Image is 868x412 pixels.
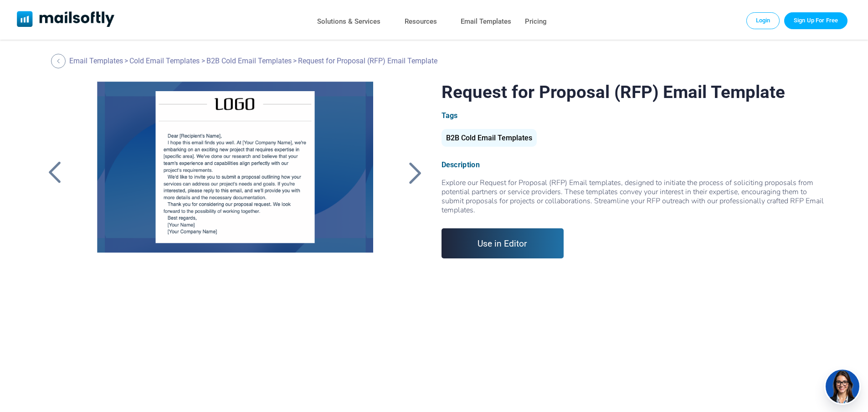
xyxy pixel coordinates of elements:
div: Explore our Request for Proposal (RFP) Email templates, designed to initiate the process of solic... [442,178,825,215]
div: B2B Cold Email Templates [442,129,537,147]
a: Email Templates [461,15,511,28]
a: Back [43,161,66,185]
div: Description [442,160,825,169]
a: Cold Email Templates [129,57,200,65]
a: Resources [405,15,437,28]
h1: Request for Proposal (RFP) Email Template [442,82,825,102]
a: Trial [784,12,847,29]
a: Back [404,161,427,185]
a: Pricing [525,15,547,28]
a: Solutions & Services [317,15,380,28]
a: Email Templates [69,57,123,65]
a: Login [746,12,780,29]
a: Request for Proposal (RFP) Email Template [82,82,388,309]
a: B2B Cold Email Templates [442,137,537,141]
a: B2B Cold Email Templates [206,57,292,65]
a: Use in Editor [442,228,564,258]
a: Mailsoftly [17,11,115,29]
a: Back [51,54,68,68]
div: Tags [442,111,825,120]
